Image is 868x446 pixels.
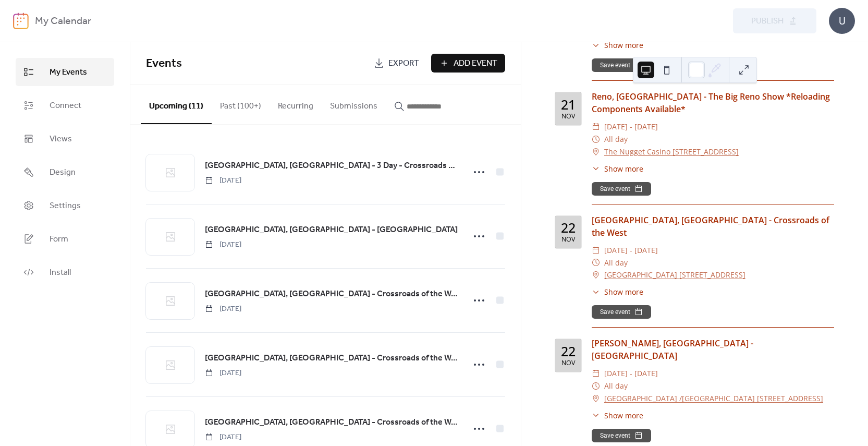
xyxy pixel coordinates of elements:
span: [DATE] [205,304,241,315]
span: Show more [604,410,643,421]
a: [GEOGRAPHIC_DATA] [STREET_ADDRESS] [604,269,745,281]
button: Submissions [322,85,386,123]
a: The Nugget Casino [STREET_ADDRESS] [604,146,739,158]
span: [DATE] [205,175,241,186]
div: ​ [592,40,600,51]
div: ​ [592,410,600,421]
span: Show more [604,286,643,297]
span: [DATE] - [DATE] [604,244,658,257]
a: [GEOGRAPHIC_DATA], [GEOGRAPHIC_DATA] - Crossroads of the West [205,416,458,429]
span: [DATE] [205,239,241,250]
span: [GEOGRAPHIC_DATA], [GEOGRAPHIC_DATA] - Crossroads of the West [205,352,458,365]
a: [GEOGRAPHIC_DATA], [GEOGRAPHIC_DATA] - Crossroads of the West [205,287,458,301]
span: Show more [604,40,643,51]
div: U [829,8,855,34]
div: ​ [592,286,600,297]
button: ​Show more [592,40,643,51]
a: Design [16,158,114,186]
a: [GEOGRAPHIC_DATA], [GEOGRAPHIC_DATA] - 3 Day - Crossroads of the West [205,159,458,173]
span: Design [50,166,76,179]
button: Save event [592,58,651,72]
span: [GEOGRAPHIC_DATA], [GEOGRAPHIC_DATA] - Crossroads of the West [205,288,458,300]
span: Form [50,233,68,246]
a: [GEOGRAPHIC_DATA], [GEOGRAPHIC_DATA] - Crossroads of the West [205,352,458,365]
div: ​ [592,163,600,174]
a: Export [366,54,427,73]
div: 22 [561,221,576,234]
button: ​Show more [592,163,643,174]
button: Add Event [431,54,505,73]
div: [GEOGRAPHIC_DATA], [GEOGRAPHIC_DATA] - Crossroads of the West [592,214,834,239]
button: Recurring [270,85,322,123]
span: All day [604,257,628,269]
a: My Events [16,58,114,86]
div: 22 [561,345,576,358]
span: [GEOGRAPHIC_DATA], [GEOGRAPHIC_DATA] - 3 Day - Crossroads of the West [205,160,458,172]
a: Connect [16,91,114,119]
img: logo [13,13,29,29]
a: Views [16,125,114,153]
b: My Calendar [35,11,91,31]
span: Show more [604,163,643,174]
button: Save event [592,182,651,196]
span: [DATE] - [DATE] [604,367,658,380]
span: [DATE] [205,432,241,443]
a: Settings [16,191,114,220]
a: [GEOGRAPHIC_DATA], [GEOGRAPHIC_DATA] - [GEOGRAPHIC_DATA] [205,223,458,237]
span: Views [50,133,72,146]
div: ​ [592,257,600,269]
a: [GEOGRAPHIC_DATA] /[GEOGRAPHIC_DATA] [STREET_ADDRESS] [604,392,823,405]
div: [PERSON_NAME], [GEOGRAPHIC_DATA] - [GEOGRAPHIC_DATA] [592,337,834,362]
button: Upcoming (11) [141,85,212,124]
button: ​Show more [592,286,643,297]
span: Install [50,267,71,279]
div: Nov [561,236,575,243]
button: Save event [592,429,651,442]
div: Reno, [GEOGRAPHIC_DATA] - The Big Reno Show *Reloading Components Available* [592,90,834,115]
span: Settings [50,200,81,212]
a: Form [16,225,114,253]
div: ​ [592,269,600,281]
span: [DATE] - [DATE] [604,120,658,133]
div: 21 [561,98,576,111]
span: Add Event [454,57,497,70]
div: Nov [561,113,575,120]
div: ​ [592,244,600,257]
span: Events [146,52,182,75]
div: ​ [592,120,600,133]
div: ​ [592,367,600,380]
span: [GEOGRAPHIC_DATA], [GEOGRAPHIC_DATA] - Crossroads of the West [205,416,458,429]
span: My Events [50,66,87,79]
button: ​Show more [592,410,643,421]
div: ​ [592,133,600,146]
button: Past (100+) [212,85,270,123]
button: Save event [592,305,651,319]
div: ​ [592,380,600,392]
div: ​ [592,146,600,158]
a: Install [16,258,114,286]
span: [DATE] [205,368,241,379]
span: Export [388,57,419,70]
div: ​ [592,392,600,405]
div: Nov [561,360,575,367]
span: All day [604,380,628,392]
span: [GEOGRAPHIC_DATA], [GEOGRAPHIC_DATA] - [GEOGRAPHIC_DATA] [205,224,458,236]
span: Connect [50,100,81,112]
span: All day [604,133,628,146]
